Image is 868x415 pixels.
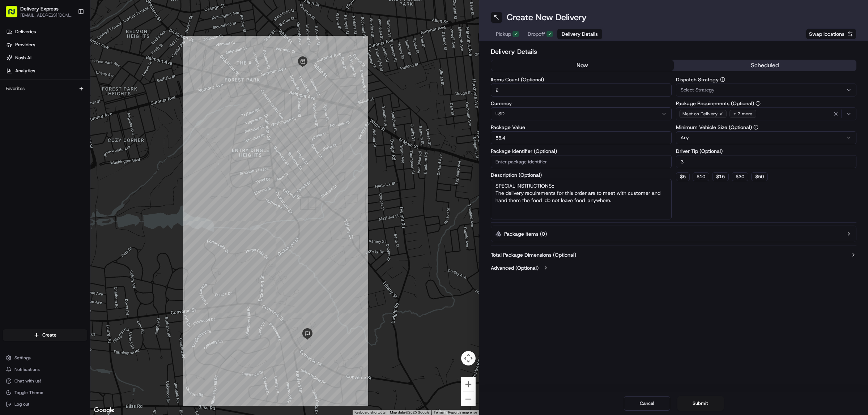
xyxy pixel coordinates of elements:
[507,12,587,23] h1: Create New Delivery
[676,77,857,82] label: Dispatch Strategy
[491,77,672,82] label: Items Count (Optional)
[3,364,87,375] button: Notifications
[15,42,35,48] span: Providers
[7,162,13,168] div: 📗
[7,69,20,82] img: 1736555255976-a54dd68f-1ca7-489b-9aae-adbdc363a1c4
[14,401,29,407] span: Log out
[22,112,59,118] span: [PERSON_NAME]
[3,39,90,51] a: Providers
[15,55,31,61] span: Nash AI
[676,172,690,181] button: $5
[528,30,545,38] span: Dropoff
[42,332,56,338] span: Create
[15,68,35,74] span: Analytics
[20,12,72,18] button: [EMAIL_ADDRESS][DOMAIN_NAME]
[491,155,672,168] input: Enter package identifier
[682,111,718,117] span: Meet on Delivery
[14,378,41,384] span: Chat with us!
[7,29,132,40] p: Welcome 👋
[681,87,715,93] span: Select Strategy
[20,5,59,12] button: Delivery Express
[92,406,116,415] img: Google
[14,132,20,138] img: 1736555255976-a54dd68f-1ca7-489b-9aae-adbdc363a1c4
[751,172,768,181] button: $50
[354,410,386,415] button: Keyboard shortcuts
[693,172,709,181] button: $10
[7,125,19,136] img: Regen Pajulas
[729,110,756,118] div: + 2 more
[562,30,598,38] span: Delivery Details
[806,28,856,40] button: Swap locations
[732,172,748,181] button: $30
[54,132,57,137] span: •
[676,149,857,154] label: Driver Tip (Optional)
[491,47,856,57] h2: Delivery Details
[491,172,672,177] label: Description (Optional)
[461,377,476,392] button: Zoom in
[491,179,672,219] textarea: SPECIAL INSTRUCTIONS:: The delivery requirements for this order are to meet with customer and han...
[51,179,88,185] a: Powered byPylon
[15,29,36,35] span: Deliveries
[14,390,43,395] span: Toggle Theme
[3,65,90,77] a: Analytics
[756,101,761,106] button: Package Requirements (Optional)
[491,226,856,242] button: Package Items (0)
[434,410,444,414] a: Terms (opens in new tab)
[72,179,88,185] span: Pylon
[491,84,672,97] input: Enter number of items
[4,159,58,172] a: 📗Knowledge Base
[491,149,672,154] label: Package Identifier (Optional)
[33,76,99,82] div: We're available if you need us!
[448,410,477,414] a: Report a map error
[712,172,729,181] button: $15
[58,132,73,137] span: [DATE]
[676,125,857,130] label: Minimum Vehicle Size (Optional)
[3,376,87,386] button: Chat with us!
[3,83,87,94] div: Favorites
[461,351,476,365] button: Map camera controls
[19,47,119,54] input: Clear
[3,3,75,20] button: Delivery Express[EMAIL_ADDRESS][DOMAIN_NAME]
[491,251,576,258] label: Total Package Dimensions (Optional)
[504,230,547,238] label: Package Items ( 0 )
[14,367,40,372] span: Notifications
[390,410,429,414] span: Map data ©2025 Google
[676,84,857,97] button: Select Strategy
[3,26,90,38] a: Deliveries
[496,30,511,38] span: Pickup
[123,71,132,80] button: Start new chat
[64,112,79,118] span: [DATE]
[7,105,19,117] img: Angelique Valdez
[15,69,28,82] img: 1738778727109-b901c2ba-d612-49f7-a14d-d897ce62d23f
[720,77,725,82] button: Dispatch Strategy
[3,353,87,363] button: Settings
[60,112,63,118] span: •
[491,264,539,271] label: Advanced (Optional)
[22,132,53,137] span: Regen Pajulas
[14,112,20,118] img: 1736555255976-a54dd68f-1ca7-489b-9aae-adbdc363a1c4
[676,155,857,168] input: Enter driver tip amount
[491,60,674,71] button: now
[677,396,724,411] button: Submit
[491,131,672,144] input: Enter package value
[624,396,670,411] button: Cancel
[3,329,87,341] button: Create
[753,125,758,130] button: Minimum Vehicle Size (Optional)
[491,251,856,258] button: Total Package Dimensions (Optional)
[68,162,116,169] span: API Documentation
[491,101,672,106] label: Currency
[674,60,856,71] button: scheduled
[3,388,87,398] button: Toggle Theme
[809,30,844,38] span: Swap locations
[61,162,67,168] div: 💻
[3,399,87,409] button: Log out
[33,69,119,76] div: Start new chat
[112,93,132,101] button: See all
[14,162,55,169] span: Knowledge Base
[676,101,857,106] label: Package Requirements (Optional)
[58,159,119,172] a: 💻API Documentation
[491,264,856,271] button: Advanced (Optional)
[14,355,31,361] span: Settings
